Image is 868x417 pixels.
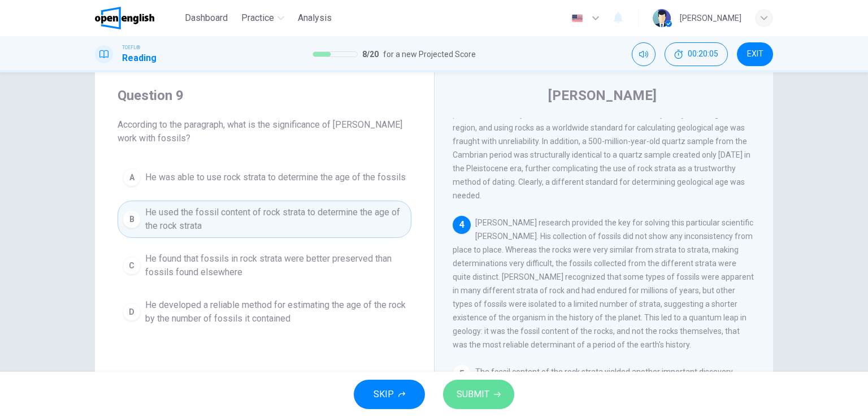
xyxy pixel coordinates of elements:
[118,293,411,331] button: DHe developed a reliable method for estimating the age of the rock by the number of fossils it co...
[145,206,406,233] span: He used the fossil content of rock strata to determine the age of the rock strata
[737,42,773,66] button: EXIT
[374,386,394,402] span: SKIP
[293,8,336,28] button: Analysis
[123,168,141,186] div: A
[653,9,671,27] img: Profile picture
[457,386,489,402] span: SUBMIT
[680,11,741,25] div: [PERSON_NAME]
[241,11,274,25] span: Practice
[118,247,411,284] button: CHe found that fossils in rock strata were better preserved than fossils found elsewhere
[362,47,379,61] span: 8 / 20
[95,7,180,29] a: OpenEnglish logo
[123,257,141,275] div: C
[665,42,728,66] div: Hide
[665,42,728,66] button: 00:20:05
[122,44,140,51] span: TOEFL®
[123,210,141,228] div: B
[453,218,754,349] span: [PERSON_NAME] research provided the key for solving this particular scientific [PERSON_NAME]. His...
[185,11,228,25] span: Dashboard
[632,42,656,66] div: Mute
[122,51,157,65] h1: Reading
[354,380,425,409] button: SKIP
[298,11,332,25] span: Analysis
[570,14,584,23] img: en
[688,50,718,59] span: 00:20:05
[747,50,763,59] span: EXIT
[443,380,514,409] button: SUBMIT
[453,365,471,383] div: 5
[237,8,289,28] button: Practice
[145,298,406,325] span: He developed a reliable method for estimating the age of the rock by the number of fossils it con...
[118,163,411,192] button: AHe was able to use rock strata to determine the age of the fossils
[453,216,471,234] div: 4
[118,118,411,145] span: According to the paragraph, what is the significance of [PERSON_NAME] work with fossils?
[548,86,657,105] h4: [PERSON_NAME]
[383,47,476,61] span: for a new Projected Score
[145,171,406,184] span: He was able to use rock strata to determine the age of the fossils
[95,7,154,29] img: OpenEnglish logo
[118,201,411,238] button: BHe used the fossil content of rock strata to determine the age of the rock strata
[145,252,406,279] span: He found that fossils in rock strata were better preserved than fossils found elsewhere
[118,86,411,105] h4: Question 9
[123,303,141,321] div: D
[180,8,232,28] button: Dashboard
